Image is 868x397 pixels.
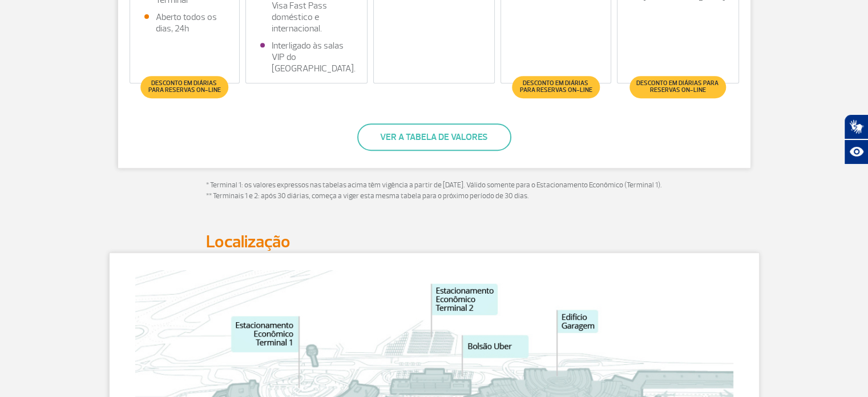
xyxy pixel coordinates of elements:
[260,40,353,74] li: Interligado às salas VIP do [GEOGRAPHIC_DATA].
[357,123,511,151] button: Ver a tabela de valores
[144,11,225,34] li: Aberto todos os dias, 24h
[844,139,868,165] button: Abrir recursos assistivos.
[147,80,223,94] span: Desconto em diárias para reservas on-line
[635,80,720,94] span: Desconto em diárias para reservas on-line
[206,180,663,202] p: * Terminal 1: os valores expressos nas tabelas acima têm vigência a partir de [DATE]. Válido some...
[206,231,663,252] h2: Localização
[844,114,868,139] button: Abrir tradutor de língua de sinais.
[844,114,868,165] div: Plugin de acessibilidade da Hand Talk.
[518,80,594,94] span: Desconto em diárias para reservas on-line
